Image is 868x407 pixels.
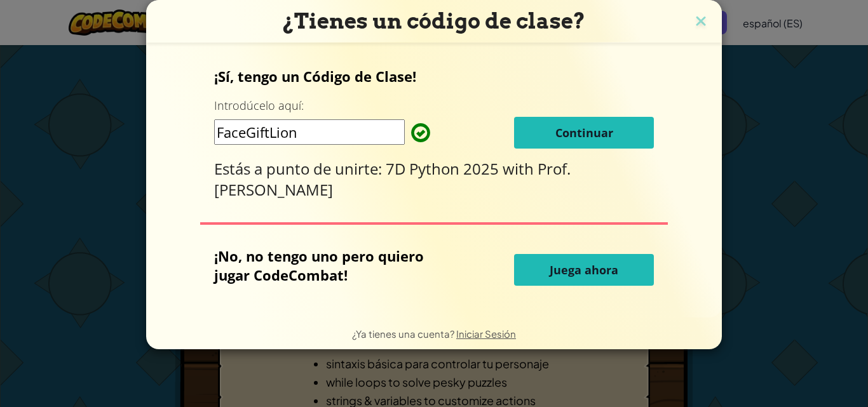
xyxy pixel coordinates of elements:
[386,158,503,179] span: 7D Python 2025
[514,117,654,149] button: Continuar
[693,13,709,32] img: close icon
[514,254,654,286] button: Juega ahora
[214,158,571,200] span: Prof. [PERSON_NAME]
[550,262,618,277] span: Juega ahora
[214,246,451,284] p: ¡No, no tengo uno pero quiero jugar CodeCombat!
[503,158,538,179] span: with
[555,125,613,140] span: Continuar
[283,8,585,34] span: ¿Tienes un código de clase?
[214,67,654,86] p: ¡Sí, tengo un Código de Clase!
[456,328,516,340] a: Iniciar Sesión
[214,158,386,179] span: Estás a punto de unirte:
[352,328,456,340] span: ¿Ya tienes una cuenta?
[214,98,304,114] label: Introdúcelo aquí:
